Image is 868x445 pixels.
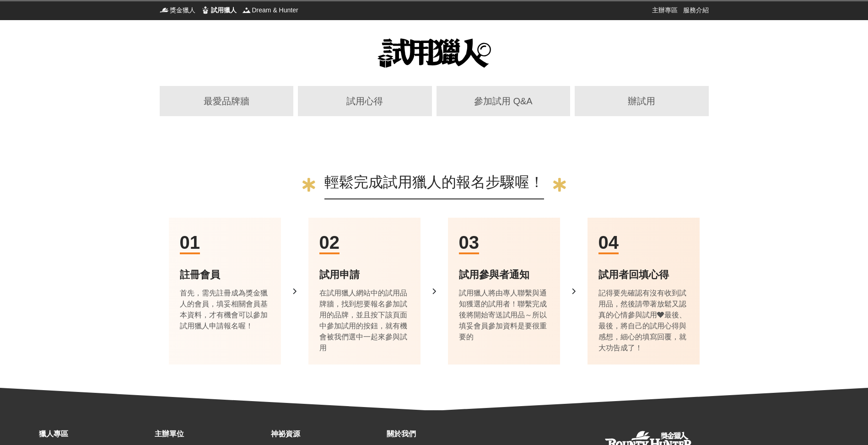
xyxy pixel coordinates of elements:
[242,5,251,15] img: Dream & Hunter
[306,94,424,108] div: 試用心得
[180,232,200,254] span: 01
[160,5,195,15] a: 獎金獵人獎金獵人
[445,94,562,108] div: 參加試用 Q&A
[201,5,210,15] img: 試用獵人
[459,288,549,343] div: 試用獵人將由專人聯繫與通知獲選的試用者！聯繫完成後將開始寄送試用品～所以填妥會員參加資料是要很重要的
[160,5,169,15] img: 獎金獵人
[252,5,298,15] span: Dream & Hunter
[319,267,410,282] div: 試用申請
[652,5,678,15] a: 主辦專區
[319,288,410,354] div: 在試用獵人網站中的試用品牌牆，找到想要報名參加試用的品牌，並且按下該頁面中參加試用的按鈕，就有機會被我們選中一起來參與試用
[242,5,298,15] a: Dream & HunterDream & Hunter
[575,86,709,116] a: 辦試用
[459,267,549,282] div: 試用參與者通知
[598,267,689,282] div: 試用者回填心得
[598,232,619,254] span: 04
[180,267,270,282] div: 註冊會員
[39,429,150,440] div: 獵人專區
[387,429,498,440] div: 關於我們
[319,232,340,254] span: 02
[201,5,237,15] a: 試用獵人試用獵人
[271,429,382,440] div: 神祕資源
[459,232,480,254] span: 03
[170,5,195,15] span: 獎金獵人
[683,5,709,15] a: 服務介紹
[180,288,270,332] div: 首先，需先註冊成為獎金獵人的會員，填妥相關會員基本資料，才有機會可以參加試用獵人申請報名喔！
[168,94,286,108] div: 最愛品牌牆
[211,5,237,15] span: 試用獵人
[583,94,701,108] div: 辦試用
[324,171,544,199] div: 輕鬆完成試用獵人的報名步驟喔！
[155,429,266,440] div: 主辦單位
[377,38,491,68] img: 試用獵人
[598,288,689,354] div: 記得要先確認有沒有收到試用品，然後請帶著放鬆又認真的心情參與試用❤最後、最後，將自己的試用心得與感想，細心的填寫回覆，就大功告成了！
